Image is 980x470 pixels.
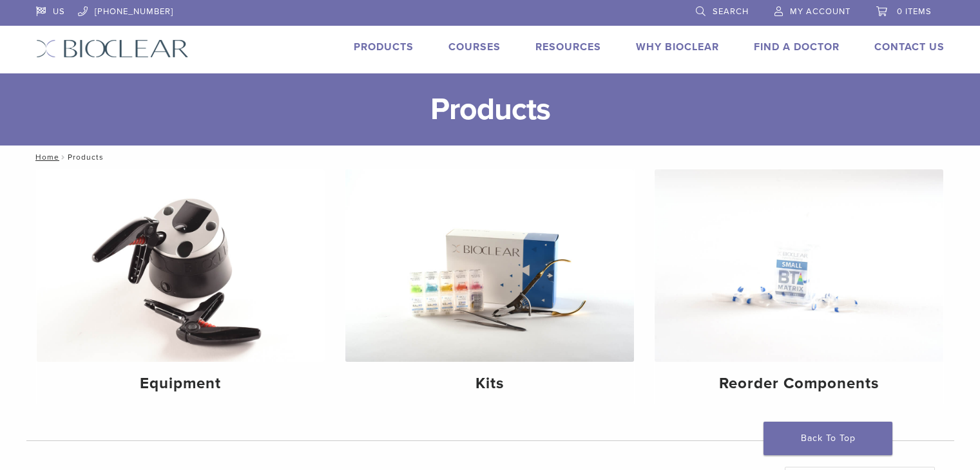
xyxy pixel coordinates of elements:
img: Kits [345,169,634,362]
span: My Account [790,6,850,17]
img: Equipment [37,169,325,362]
img: Reorder Components [655,169,943,362]
a: Kits [345,169,634,404]
a: Contact Us [874,41,945,53]
a: Equipment [37,169,325,404]
a: Back To Top [764,422,892,455]
h4: Reorder Components [665,372,933,395]
a: Products [354,41,414,53]
h4: Kits [356,372,624,395]
a: Reorder Components [655,169,943,404]
a: Home [32,153,59,162]
a: Why Bioclear [636,41,719,53]
span: / [59,154,68,160]
a: Courses [448,41,501,53]
a: Resources [535,41,601,53]
span: Search [713,6,749,17]
h4: Equipment [47,372,315,395]
span: 0 items [897,6,932,17]
a: Find A Doctor [754,41,840,53]
img: Bioclear [36,39,189,58]
nav: Products [26,146,954,169]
